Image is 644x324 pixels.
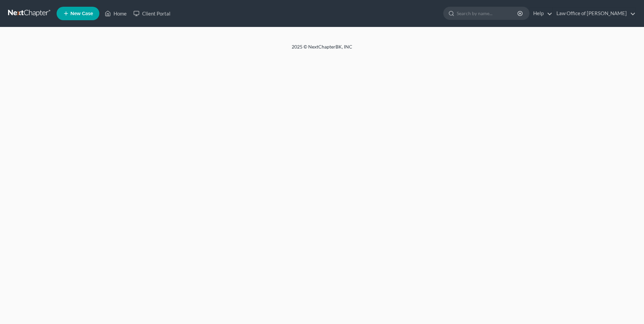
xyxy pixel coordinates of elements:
a: Client Portal [130,7,174,20]
a: Help [530,7,552,20]
span: New Case [70,11,93,16]
a: Home [101,7,130,20]
a: Law Office of [PERSON_NAME] [553,7,636,20]
input: Search by name... [457,7,518,20]
div: 2025 © NextChapterBK, INC [130,43,514,56]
